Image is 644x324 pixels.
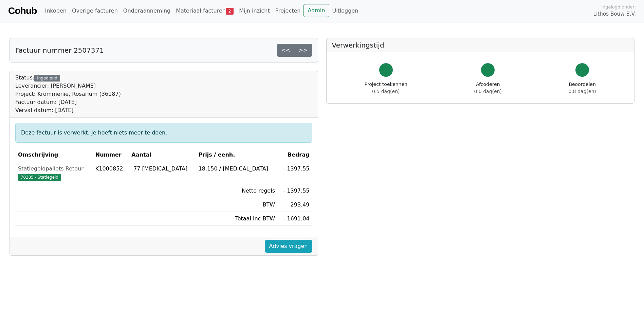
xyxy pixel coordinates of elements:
[303,4,329,17] a: Admin
[15,90,121,98] div: Project: Krommenie, Rosarium (36187)
[226,8,234,15] span: 2
[593,10,636,18] span: Lithos Bouw B.V.
[278,198,312,212] td: - 293.49
[15,82,121,90] div: Leverancier: [PERSON_NAME]
[131,165,193,173] div: -77 [MEDICAL_DATA]
[278,184,312,198] td: - 1397.55
[278,212,312,226] td: - 1691.04
[199,165,275,173] div: 18.150 / [MEDICAL_DATA]
[173,4,236,18] a: Materiaal facturen2
[236,4,273,18] a: Mijn inzicht
[93,162,129,184] td: K1000852
[278,148,312,162] th: Bedrag
[15,46,104,54] h5: Factuur nummer 2507371
[294,44,312,57] a: >>
[196,148,278,162] th: Prijs / eenh.
[332,41,629,49] h5: Verwerkingstijd
[34,75,60,82] div: Ingediend
[15,106,121,114] div: Verval datum: [DATE]
[196,198,278,212] td: BTW
[42,4,69,18] a: Inkopen
[15,74,121,114] div: Status:
[196,212,278,226] td: Totaal inc BTW
[69,4,121,18] a: Overige facturen
[278,162,312,184] td: - 1397.55
[196,184,278,198] td: Netto regels
[129,148,196,162] th: Aantal
[18,165,90,181] a: Statiegeldpallets Retour70285 - Statiegeld
[474,81,502,95] div: Afcoderen
[15,148,93,162] th: Omschrijving
[18,174,61,181] span: 70285 - Statiegeld
[474,89,502,94] span: 0.0 dag(en)
[273,4,303,18] a: Projecten
[8,3,37,19] a: Cohub
[372,89,400,94] span: 0.5 dag(en)
[277,44,295,57] a: <<
[329,4,361,18] a: Uitloggen
[93,148,129,162] th: Nummer
[265,240,312,253] a: Advies vragen
[569,81,596,95] div: Beoordelen
[365,81,407,95] div: Project toekennen
[121,4,173,18] a: Onderaanneming
[18,165,90,173] div: Statiegeldpallets Retour
[15,98,121,106] div: Factuur datum: [DATE]
[15,123,312,143] div: Deze factuur is verwerkt. Je hoeft niets meer te doen.
[601,4,636,10] span: Ingelogd onder:
[569,89,596,94] span: 0.8 dag(en)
